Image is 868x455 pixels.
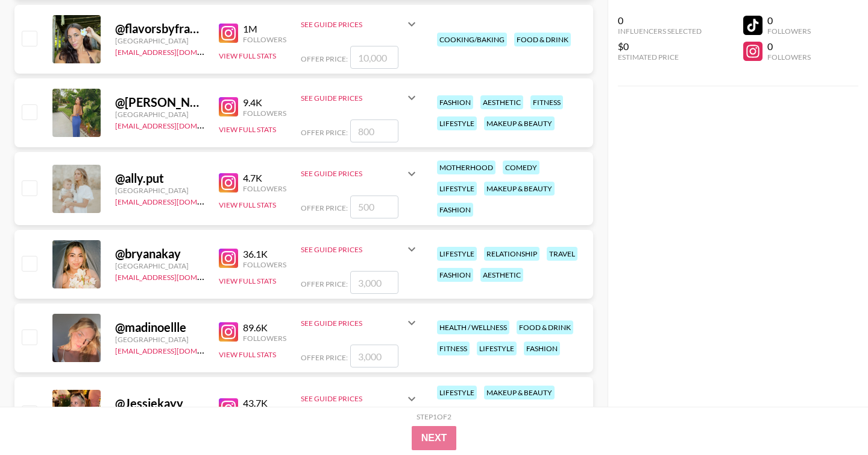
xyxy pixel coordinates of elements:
[350,46,398,69] input: 10,000
[301,235,419,264] div: See Guide Prices
[767,52,811,62] div: Followers
[243,260,286,269] div: Followers
[524,342,560,355] div: fashion
[437,247,477,261] div: lifestyle
[618,14,702,27] div: 0
[547,247,577,261] div: travel
[243,397,286,409] div: 43.7K
[243,35,286,44] div: Followers
[767,27,811,36] div: Followers
[503,161,539,174] div: comedy
[115,396,204,411] div: @ Jessiekayy
[243,97,286,109] div: 9.4K
[437,116,477,130] div: lifestyle
[350,345,398,367] input: 3,000
[115,45,236,57] a: [EMAIL_ADDRESS][DOMAIN_NAME]
[437,203,473,217] div: fashion
[301,83,419,112] div: See Guide Prices
[618,27,702,36] div: Influencers Selected
[437,268,473,282] div: fashion
[219,125,276,134] button: View Full Stats
[517,320,573,334] div: food & drink
[437,386,477,399] div: lifestyle
[115,36,204,45] div: [GEOGRAPHIC_DATA]
[243,322,286,334] div: 89.6K
[301,319,404,328] div: See Guide Prices
[301,94,404,103] div: See Guide Prices
[350,196,398,218] input: 500
[437,33,507,46] div: cooking/baking
[301,128,348,137] span: Offer Price:
[243,23,286,35] div: 1M
[301,279,348,288] span: Offer Price:
[115,171,204,186] div: @ ally.put
[301,384,419,413] div: See Guide Prices
[301,20,404,29] div: See Guide Prices
[219,350,276,359] button: View Full Stats
[219,276,276,285] button: View Full Stats
[412,426,457,450] button: Next
[480,268,523,282] div: aesthetic
[301,353,348,362] span: Offer Price:
[115,195,236,206] a: [EMAIL_ADDRESS][DOMAIN_NAME]
[437,182,477,196] div: lifestyle
[115,335,204,344] div: [GEOGRAPHIC_DATA]
[115,320,204,335] div: @ madinoellle
[767,40,811,52] div: 0
[219,322,238,342] img: Instagram
[767,14,811,27] div: 0
[477,342,517,355] div: lifestyle
[301,10,419,39] div: See Guide Prices
[301,245,404,254] div: See Guide Prices
[115,186,204,195] div: [GEOGRAPHIC_DATA]
[115,270,236,282] a: [EMAIL_ADDRESS][DOMAIN_NAME]
[301,54,348,63] span: Offer Price:
[350,271,398,294] input: 3,000
[301,169,404,178] div: See Guide Prices
[480,95,523,109] div: aesthetic
[243,172,286,184] div: 4.7K
[484,386,555,399] div: makeup & beauty
[115,119,236,130] a: [EMAIL_ADDRESS][DOMAIN_NAME]
[219,97,238,116] img: Instagram
[115,110,204,119] div: [GEOGRAPHIC_DATA]
[484,182,555,196] div: makeup & beauty
[115,21,204,36] div: @ flavorsbyfrangipane
[219,51,276,60] button: View Full Stats
[219,173,238,192] img: Instagram
[115,344,236,355] a: [EMAIL_ADDRESS][DOMAIN_NAME]
[530,95,563,109] div: fitness
[219,200,276,209] button: View Full Stats
[484,247,539,261] div: relationship
[437,342,470,355] div: fitness
[301,394,404,403] div: See Guide Prices
[219,398,238,418] img: Instagram
[437,161,495,174] div: motherhood
[243,109,286,118] div: Followers
[417,412,451,421] div: Step 1 of 2
[243,184,286,193] div: Followers
[301,159,419,188] div: See Guide Prices
[243,248,286,260] div: 36.1K
[301,308,419,337] div: See Guide Prices
[437,95,473,109] div: fashion
[301,203,348,212] span: Offer Price:
[115,261,204,270] div: [GEOGRAPHIC_DATA]
[219,249,238,268] img: Instagram
[219,24,238,43] img: Instagram
[350,119,398,142] input: 800
[484,116,555,130] div: makeup & beauty
[618,40,702,52] div: $0
[115,95,204,110] div: @ [PERSON_NAME].[PERSON_NAME].[PERSON_NAME]
[514,33,571,46] div: food & drink
[243,334,286,343] div: Followers
[618,52,702,62] div: Estimated Price
[115,246,204,261] div: @ bryanakay
[437,320,509,334] div: health / wellness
